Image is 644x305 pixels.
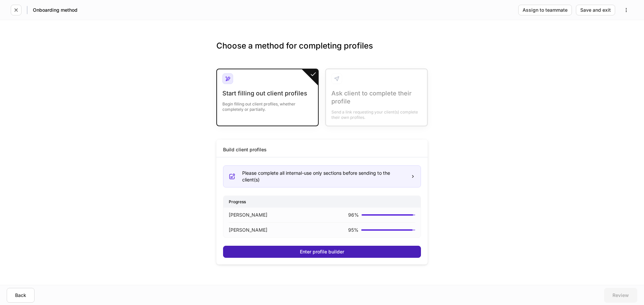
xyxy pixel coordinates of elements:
div: Build client profiles [223,146,267,153]
div: Start filling out client profiles [222,89,313,97]
p: [PERSON_NAME] [229,212,267,218]
button: Assign to teammate [518,5,572,15]
div: Please complete all internal-use only sections before sending to the client(s) [242,170,405,183]
div: Assign to teammate [523,8,568,12]
div: Save and exit [580,8,611,12]
h3: Choose a method for completing profiles [216,41,428,62]
p: 95 % [348,227,359,233]
div: Back [15,293,26,298]
p: 96 % [348,212,359,218]
div: Begin filling out client profiles, whether completely or partially. [222,97,313,112]
div: Progress [223,196,421,208]
h5: Onboarding method [33,7,77,13]
p: [PERSON_NAME] [229,227,267,233]
button: Save and exit [576,5,615,15]
div: Enter profile builder [300,249,344,254]
button: Enter profile builder [223,246,421,258]
button: Back [7,288,35,303]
